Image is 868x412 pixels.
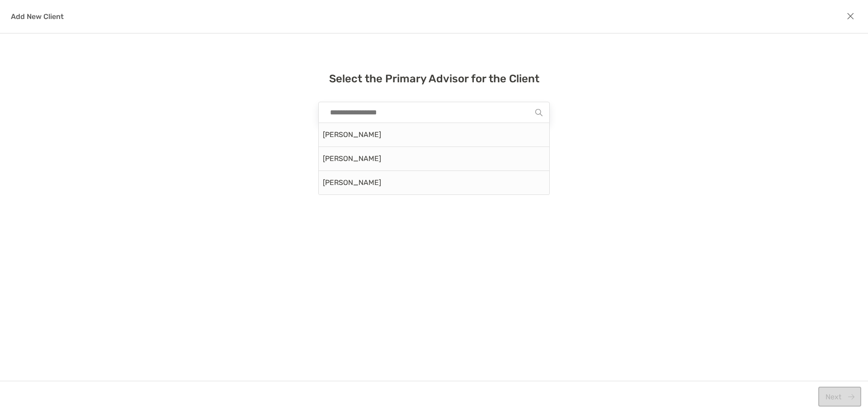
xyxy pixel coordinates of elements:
[319,171,549,194] div: [PERSON_NAME]
[329,73,539,84] h3: Select the Primary Advisor for the Client
[319,147,549,171] div: [PERSON_NAME]
[11,12,64,21] h4: Add New Client
[319,123,549,147] div: [PERSON_NAME]
[535,109,542,116] img: Search Icon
